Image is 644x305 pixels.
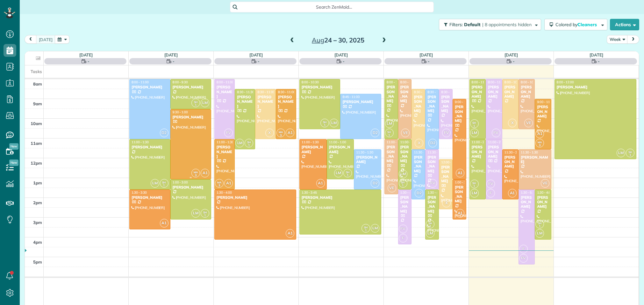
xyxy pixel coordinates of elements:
[428,139,437,147] span: D2
[504,80,522,84] span: 8:00 - 10:30
[9,160,18,166] span: New
[132,80,149,84] span: 8:00 - 11:00
[455,180,470,184] span: 1:00 - 3:00
[454,185,464,204] div: [PERSON_NAME]
[132,190,147,195] span: 1:30 - 3:30
[456,169,464,177] span: A1
[247,140,251,144] span: SH
[279,130,283,134] span: MA
[427,155,437,174] div: [PERSON_NAME]
[399,225,407,233] span: FV
[237,90,254,94] span: 8:30 - 11:30
[508,119,517,127] span: X
[216,85,233,99] div: [PERSON_NAME]
[415,139,423,147] span: X
[427,95,437,113] div: [PERSON_NAME]
[217,140,234,144] span: 11:00 - 1:30
[36,35,55,44] button: [DATE]
[472,181,476,185] span: SH
[277,132,285,138] small: 3
[278,90,295,94] span: 8:30 - 11:00
[131,85,168,89] div: [PERSON_NAME]
[160,219,168,227] span: A1
[427,190,443,195] span: 1:30 - 4:00
[342,100,379,104] div: [PERSON_NAME]
[400,190,416,195] span: 1:30 - 4:15
[79,52,93,57] a: [DATE]
[151,179,159,188] span: LM
[627,35,639,44] button: next
[488,140,505,144] span: 11:00 - 2:00
[439,19,541,30] button: Filters: Default | 8 appointments hidden
[31,160,42,166] span: 12pm
[194,170,198,174] span: MA
[371,224,379,233] span: LM
[386,85,396,103] div: [PERSON_NAME]
[400,140,418,144] span: 11:00 - 1:30
[628,150,632,154] span: SH
[541,179,549,188] span: VE
[301,85,339,89] div: [PERSON_NAME]
[428,179,437,188] span: FV
[537,195,549,209] div: [PERSON_NAME]
[401,181,405,184] span: SH
[610,19,639,30] button: Actions
[172,185,210,190] div: [PERSON_NAME]
[330,119,338,127] span: LM
[471,85,484,99] div: [PERSON_NAME]
[364,226,368,229] span: SH
[387,80,404,84] span: 8:00 - 11:00
[131,195,168,200] div: [PERSON_NAME]
[164,52,178,57] a: [DATE]
[464,22,481,27] span: Default
[316,179,325,188] span: A1
[388,184,396,192] span: VE
[544,19,607,30] button: Colored byCleaners
[486,180,495,188] span: FV
[216,195,294,200] div: [PERSON_NAME]
[488,145,500,159] div: [PERSON_NAME]
[524,119,533,127] span: VE
[428,58,430,64] span: -
[508,189,517,197] span: A1
[33,240,42,245] span: 4pm
[33,200,42,205] span: 2pm
[436,19,541,30] a: Filters: Default | 8 appointments hidden
[216,145,233,159] div: [PERSON_NAME]
[442,199,451,207] span: X
[31,141,42,146] span: 11am
[237,95,253,108] div: [PERSON_NAME]
[521,190,536,195] span: 1:30 - 5:15
[88,58,89,64] span: -
[590,52,603,57] a: [DATE]
[470,183,478,189] small: 1
[598,58,600,64] span: -
[414,90,431,94] span: 8:30 - 11:30
[399,170,407,178] span: LM
[492,129,500,137] span: FV
[301,145,325,154] div: [PERSON_NAME]
[343,58,345,64] span: -
[427,150,445,154] span: 11:30 - 1:30
[329,145,352,154] div: [PERSON_NAME]
[521,80,538,84] span: 8:00 - 10:30
[513,58,515,64] span: -
[486,189,495,197] span: F
[286,129,294,137] span: A1
[385,119,394,128] span: LM
[160,182,168,189] small: 1
[172,115,210,119] div: [PERSON_NAME]
[413,95,423,113] div: [PERSON_NAME]
[323,120,327,124] span: SH
[334,169,343,177] span: LM
[401,129,410,137] span: VE
[441,90,458,94] span: 8:30 - 11:00
[33,101,42,106] span: 9am
[400,85,410,103] div: [PERSON_NAME]
[312,36,324,44] span: Aug
[371,179,379,188] span: D2
[414,150,431,154] span: 11:30 - 2:00
[302,190,317,195] span: 1:30 - 3:45
[385,132,393,138] small: 1
[257,90,275,94] span: 8:30 - 11:00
